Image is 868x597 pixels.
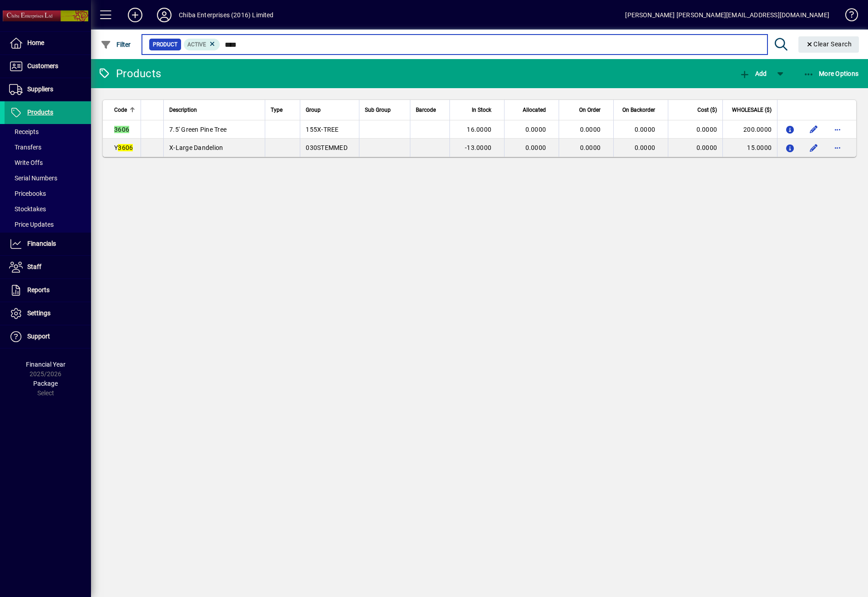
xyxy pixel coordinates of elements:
[580,144,601,151] span: 0.0000
[101,41,131,48] span: Filter
[169,144,223,151] span: X-Large Dandelion
[619,105,663,115] div: On Backorder
[525,144,546,151] span: 0.0000
[472,105,491,115] span: In Stock
[635,144,656,151] span: 0.0000
[179,8,274,22] div: Chiba Enterprises (2016) Limited
[668,139,722,157] td: 0.0000
[365,105,404,115] div: Sub Group
[798,36,859,53] button: Clear
[525,126,546,133] span: 0.0000
[416,105,436,115] span: Barcode
[121,7,150,23] button: Add
[5,124,91,139] a: Receipts
[27,62,58,70] span: Customers
[806,40,852,48] span: Clear Search
[9,144,41,151] span: Transfers
[510,105,554,115] div: Allocated
[807,140,821,155] button: Edit
[118,144,133,151] em: 3606
[737,65,769,82] button: Add
[455,105,500,115] div: In Stock
[722,139,777,157] td: 15.0000
[801,65,861,82] button: More Options
[114,105,127,115] span: Code
[697,105,717,115] span: Cost ($)
[5,155,91,170] a: Write Offs
[5,302,91,325] a: Settings
[465,144,491,151] span: -13.0000
[622,105,655,115] span: On Backorder
[739,70,767,77] span: Add
[5,201,91,217] a: Stocktakes
[169,105,197,115] span: Description
[625,8,829,22] div: [PERSON_NAME] [PERSON_NAME][EMAIL_ADDRESS][DOMAIN_NAME]
[830,122,845,137] button: More options
[271,105,283,115] span: Type
[9,190,46,197] span: Pricebooks
[27,109,53,116] span: Products
[5,217,91,232] a: Price Updates
[5,55,91,78] a: Customers
[9,174,57,182] span: Serial Numbers
[9,159,43,166] span: Write Offs
[580,126,601,133] span: 0.0000
[114,144,133,151] span: Y
[114,126,129,133] em: 3606
[838,2,857,31] a: Knowledge Base
[33,380,58,387] span: Package
[306,105,321,115] span: Group
[271,105,294,115] div: Type
[150,7,179,23] button: Profile
[306,144,348,151] span: 030STEMMED
[27,286,50,294] span: Reports
[5,32,91,55] a: Home
[523,105,546,115] span: Allocated
[565,105,609,115] div: On Order
[9,221,54,228] span: Price Updates
[27,309,50,317] span: Settings
[187,41,206,48] span: Active
[5,186,91,201] a: Pricebooks
[416,105,444,115] div: Barcode
[26,361,66,368] span: Financial Year
[98,66,161,81] div: Products
[153,40,177,49] span: Product
[27,39,44,46] span: Home
[169,126,227,133] span: 7.5' Green Pine Tree
[635,126,656,133] span: 0.0000
[5,170,91,186] a: Serial Numbers
[306,105,353,115] div: Group
[27,240,56,247] span: Financials
[5,256,91,279] a: Staff
[9,205,46,213] span: Stocktakes
[830,140,845,155] button: More options
[365,105,391,115] span: Sub Group
[5,139,91,155] a: Transfers
[722,120,777,139] td: 200.0000
[5,279,91,302] a: Reports
[169,105,259,115] div: Description
[27,85,53,93] span: Suppliers
[732,105,772,115] span: WHOLESALE ($)
[5,325,91,348] a: Support
[5,78,91,101] a: Suppliers
[98,36,133,53] button: Filter
[807,122,821,137] button: Edit
[306,126,338,133] span: 155X-TREE
[579,105,601,115] span: On Order
[9,128,39,135] span: Receipts
[27,263,41,270] span: Staff
[668,120,722,139] td: 0.0000
[5,233,91,255] a: Financials
[114,105,135,115] div: Code
[467,126,491,133] span: 16.0000
[803,70,859,77] span: More Options
[27,333,50,340] span: Support
[184,39,220,50] mat-chip: Activation Status: Active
